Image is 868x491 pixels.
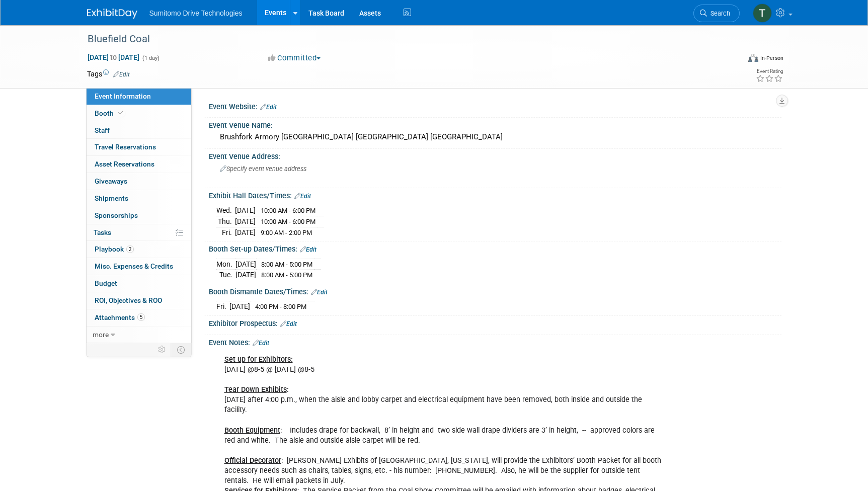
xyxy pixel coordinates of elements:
[113,71,130,78] a: Edit
[87,9,137,19] img: ExhibitDay
[87,326,191,343] a: more
[84,30,725,48] div: Bluefield Coal
[93,331,109,339] span: more
[87,88,191,105] a: Event Information
[87,258,191,275] a: Misc. Expenses & Credits
[126,245,134,253] span: 2
[87,275,191,292] a: Budget
[280,320,297,328] a: Edit
[87,207,191,224] a: Sponsorships
[209,335,781,348] div: Event Notes:
[94,228,111,236] span: Tasks
[224,355,293,364] u: Set up for Exhibitors:
[95,160,154,168] span: Asset Reservations
[229,301,250,312] td: [DATE]
[95,279,117,287] span: Budget
[209,99,781,112] div: Event Website:
[216,227,235,237] td: Fri.
[141,55,160,61] span: (1 day)
[756,69,783,74] div: Event Rating
[265,53,325,63] button: Committed
[87,224,191,241] a: Tasks
[235,259,256,270] td: [DATE]
[118,110,123,116] i: Booth reservation complete
[95,177,127,185] span: Giveaways
[87,173,191,190] a: Giveaways
[95,109,125,117] span: Booth
[95,296,162,304] span: ROI, Objectives & ROO
[209,284,781,297] div: Booth Dismantle Dates/Times:
[87,292,191,309] a: ROI, Objectives & ROO
[255,303,306,310] span: 4:00 PM - 8:00 PM
[95,143,156,151] span: Travel Reservations
[261,218,315,225] span: 10:00 AM - 6:00 PM
[95,126,110,134] span: Staff
[253,340,269,347] a: Edit
[95,92,151,100] span: Event Information
[760,54,783,62] div: In-Person
[235,270,256,280] td: [DATE]
[87,241,191,258] a: Playbook2
[216,270,235,280] td: Tue.
[261,271,312,279] span: 8:00 AM - 5:00 PM
[261,229,312,236] span: 9:00 AM - 2:00 PM
[224,426,280,435] u: Booth Equipment
[87,156,191,173] a: Asset Reservations
[294,193,311,200] a: Edit
[216,205,235,216] td: Wed.
[95,211,138,219] span: Sponsorships
[95,313,145,321] span: Attachments
[137,313,145,321] span: 5
[680,52,784,67] div: Event Format
[220,165,306,173] span: Specify event venue address
[224,385,289,394] b: :
[87,122,191,139] a: Staff
[87,105,191,122] a: Booth
[209,188,781,201] div: Exhibit Hall Dates/Times:
[216,216,235,227] td: Thu.
[300,246,317,253] a: Edit
[209,316,781,329] div: Exhibitor Prospectus:
[95,262,173,270] span: Misc. Expenses & Credits
[87,69,130,79] td: Tags
[748,54,758,62] img: Format-Inperson.png
[216,259,235,270] td: Mon.
[707,10,730,17] span: Search
[95,245,134,253] span: Playbook
[109,53,118,61] span: to
[209,241,781,255] div: Booth Set-up Dates/Times:
[153,343,171,356] td: Personalize Event Tab Strip
[87,309,191,326] a: Attachments5
[87,190,191,207] a: Shipments
[171,343,191,356] td: Toggle Event Tabs
[261,207,315,214] span: 10:00 AM - 6:00 PM
[149,9,243,17] span: Sumitomo Drive Technologies
[216,129,774,145] div: Brushfork Armory [GEOGRAPHIC_DATA] [GEOGRAPHIC_DATA] [GEOGRAPHIC_DATA]
[87,53,140,62] span: [DATE] [DATE]
[95,194,128,202] span: Shipments
[224,456,281,465] u: Official Decorator
[235,227,256,237] td: [DATE]
[235,205,256,216] td: [DATE]
[260,104,277,111] a: Edit
[224,385,287,394] u: Tear Down Exhibits
[235,216,256,227] td: [DATE]
[753,4,772,23] img: Taylor Mobley
[87,139,191,155] a: Travel Reservations
[209,118,781,130] div: Event Venue Name:
[311,289,328,296] a: Edit
[209,149,781,161] div: Event Venue Address:
[693,5,740,22] a: Search
[216,301,229,312] td: Fri.
[261,261,312,268] span: 8:00 AM - 5:00 PM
